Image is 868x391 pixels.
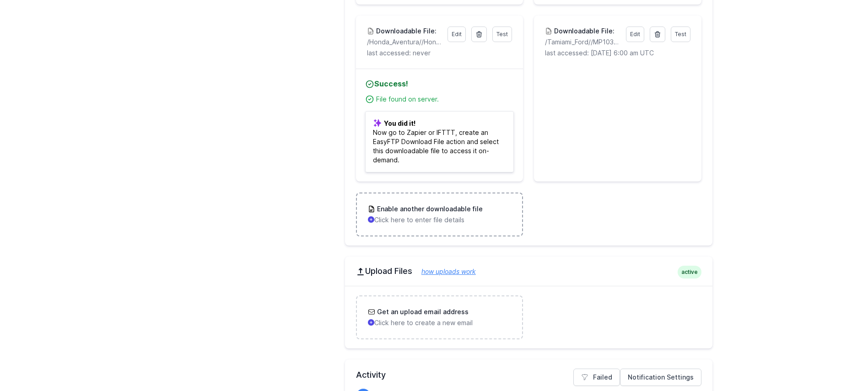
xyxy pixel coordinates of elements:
[356,369,701,381] h2: Activity
[620,369,701,386] a: Notification Settings
[374,27,437,36] h3: Downloadable File:
[822,345,857,380] iframe: Drift Widget Chat Controller
[357,296,522,338] a: Get an upload email address Click here to create a new email
[412,268,476,275] a: how uploads work
[492,27,512,42] a: Test
[357,193,522,236] a: Enable another downloadable file Click here to enter file details
[365,111,514,172] p: Now go to Zapier or IFTTT, create an EasyFTP Download File action and select this downloadable fi...
[678,266,701,279] span: active
[367,37,442,47] p: /Honda_Aventura//Honda_Aventura.csv
[375,307,469,316] h3: Get an upload email address
[545,37,620,47] p: /Tamiami_Ford//MP10366.csv
[626,27,644,42] a: Edit
[368,318,511,327] p: Click here to create a new email
[447,27,466,42] a: Edit
[375,204,483,214] h3: Enable another downloadable file
[552,27,615,36] h3: Downloadable File:
[368,215,511,225] p: Click here to enter file details
[573,369,620,386] a: Failed
[384,119,415,127] b: You did it!
[356,266,701,277] h2: Upload Files
[496,31,508,37] span: Test
[671,27,690,42] a: Test
[365,78,514,89] h4: Success!
[367,48,512,58] p: last accessed: never
[545,48,690,58] p: last accessed: [DATE] 6:00 am UTC
[376,95,514,104] div: File found on server.
[675,31,686,37] span: Test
